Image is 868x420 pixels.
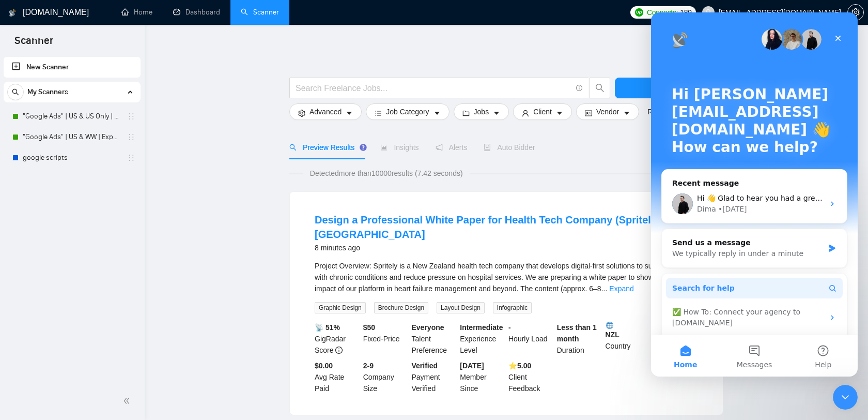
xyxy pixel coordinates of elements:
div: Country [603,322,652,356]
span: Job Category [386,106,429,117]
b: Intermediate [460,323,503,332]
span: user [522,109,529,117]
span: Brochure Design [374,302,428,313]
button: Help [138,323,207,364]
button: folderJobscaret-down [454,103,509,120]
div: Send us a message [21,225,173,236]
span: holder [127,112,135,121]
span: Alerts [436,143,468,152]
span: bars [375,109,382,117]
b: $ 50 [363,323,375,332]
input: Search Freelance Jobs... [296,82,571,95]
span: folder [462,109,470,117]
span: Layout Design [437,302,485,313]
span: caret-down [556,109,563,117]
div: Tooltip anchor [359,143,368,152]
iframe: Intercom live chat [651,12,858,377]
b: [DATE] [460,362,484,370]
div: Client Feedback [506,360,555,394]
span: Help [164,349,180,356]
iframe: Intercom live chat [833,385,858,410]
div: Close [178,17,196,35]
span: double-left [123,396,133,406]
span: Connects: [647,7,678,18]
span: caret-down [346,109,353,117]
div: Avg Rate Paid [313,360,361,394]
span: robot [484,144,491,151]
a: homeHome [121,8,152,17]
button: settingAdvancedcaret-down [289,103,362,120]
a: "Google Ads" | US & US Only | Expert [23,106,121,127]
div: Experience Level [458,322,506,356]
div: We typically reply in under a minute [21,236,173,247]
span: Insights [380,143,419,152]
span: Detected more than 10000 results (7.42 seconds) [303,168,470,179]
b: Verified [412,362,438,370]
span: user [705,9,712,16]
span: Jobs [474,106,489,117]
div: Hourly Load [506,322,555,356]
button: Search for help [15,265,192,286]
div: Fixed-Price [361,322,410,356]
div: Company Size [361,360,410,394]
span: setting [848,8,863,17]
b: $0.00 [315,362,333,370]
button: Save [615,78,719,98]
li: My Scanners [4,82,141,168]
span: search [8,88,23,96]
b: ⭐️ 5.00 [508,362,531,370]
a: searchScanner [241,8,279,17]
span: Graphic Design [315,302,366,313]
b: 2-9 [363,362,374,370]
span: Search for help [21,271,84,281]
button: userClientcaret-down [513,103,572,120]
a: dashboardDashboard [173,8,220,17]
b: 📡 51% [315,323,340,332]
div: Payment Verified [410,360,458,394]
b: - [508,323,511,332]
div: • [DATE] [67,191,96,202]
span: setting [298,109,305,117]
div: 8 minutes ago [315,242,698,254]
div: Talent Preference [410,322,458,356]
a: google scripts [23,147,121,168]
button: setting [847,4,864,21]
img: upwork-logo.png [635,8,643,17]
a: Reset All [647,106,676,117]
a: setting [847,8,864,17]
li: New Scanner [4,57,141,78]
b: Less than 1 month [557,323,597,343]
img: logo [9,5,16,21]
span: Messages [86,349,121,356]
b: NZL [606,322,650,339]
button: search [590,78,610,98]
a: Expand [609,284,633,293]
span: Client [533,106,552,117]
span: Project Overview: Spritely is a New Zealand health tech company that develops digital-first solut... [315,262,696,293]
span: idcard [585,109,592,117]
span: Infographic [493,302,532,313]
span: Advanced [309,106,342,117]
span: caret-down [433,109,441,117]
span: Scanner [6,33,61,55]
span: Home [23,349,46,356]
div: ✅ How To: Connect your agency to [DOMAIN_NAME] [15,290,192,320]
span: Vendor [596,106,619,117]
div: ✅ How To: Connect your agency to [DOMAIN_NAME] [21,294,173,316]
div: Send us a messageWe typically reply in under a minute [10,216,196,256]
span: ... [601,284,608,293]
a: New Scanner [12,57,132,78]
div: Dima [46,191,65,202]
span: holder [127,154,135,162]
span: caret-down [623,109,630,117]
button: barsJob Categorycaret-down [366,103,449,120]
